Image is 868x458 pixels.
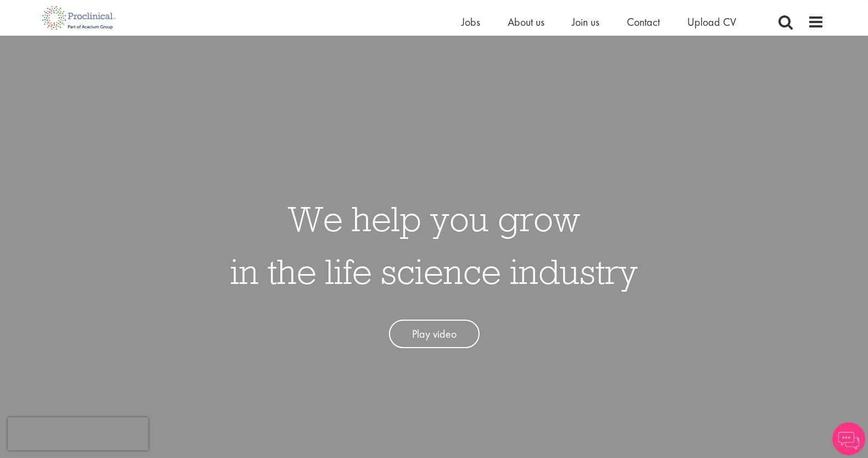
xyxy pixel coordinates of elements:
[572,15,599,29] a: Join us
[389,320,480,349] a: Play video
[230,192,638,298] h1: We help you grow in the life science industry
[508,15,544,29] a: About us
[627,15,660,29] a: Contact
[832,422,865,455] img: Chatbot
[461,15,480,29] a: Jobs
[687,15,736,29] a: Upload CV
